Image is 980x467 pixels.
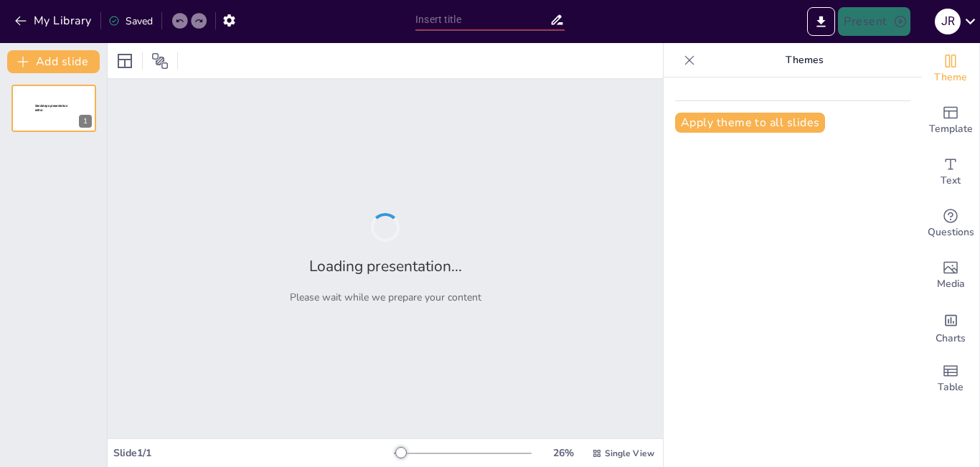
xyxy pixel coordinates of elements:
button: Add slide [7,50,100,73]
input: Insert title [415,9,550,30]
p: Please wait while we prepare your content [290,291,481,304]
span: Single View [605,448,654,459]
span: Table [938,379,963,395]
div: Add ready made slides [922,95,979,146]
div: Slide 1 / 1 [113,446,394,460]
p: Themes [701,43,908,77]
div: 1 [11,85,96,132]
div: J R [935,9,961,34]
button: J R [935,7,961,36]
div: Change the overall theme [922,43,979,95]
div: Add charts and graphs [922,301,979,353]
div: Layout [113,49,136,72]
div: Add a table [922,353,979,405]
span: Media [937,276,965,292]
button: Apply theme to all slides [675,113,825,133]
h2: Loading presentation... [309,256,462,276]
button: Present [838,7,910,36]
button: My Library [11,9,98,32]
span: Template [929,121,973,137]
div: 26 % [546,446,580,460]
span: Charts [936,331,966,346]
span: Sendsteps presentation editor [35,104,67,112]
span: Text [941,173,961,189]
button: Export to PowerPoint [807,7,835,36]
div: 1 [79,115,92,128]
div: Saved [108,14,153,28]
div: Add text boxes [922,146,979,198]
span: Theme [934,70,967,85]
div: Add images, graphics, shapes or video [922,250,979,301]
span: Position [151,52,169,70]
div: Get real-time input from your audience [922,198,979,250]
span: Questions [928,225,974,240]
